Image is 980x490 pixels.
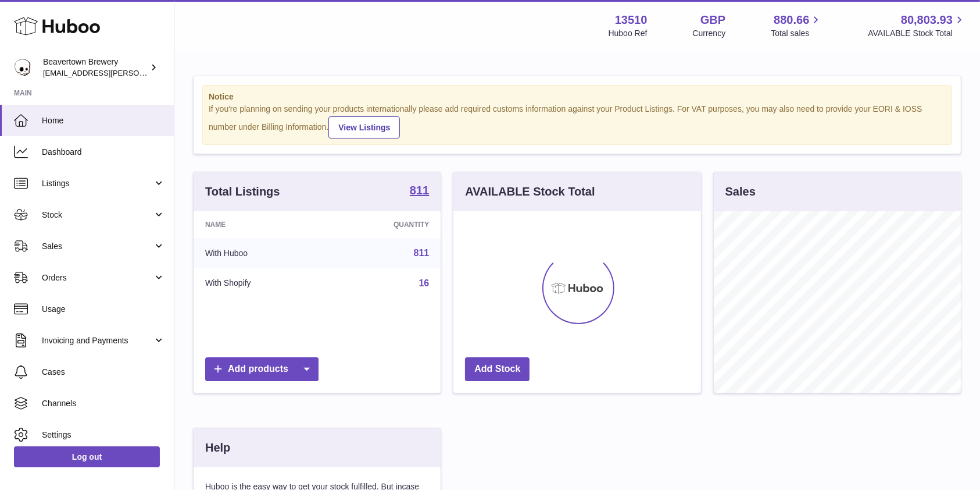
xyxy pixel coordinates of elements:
[609,28,648,39] div: Huboo Ref
[209,91,946,102] strong: Notice
[419,278,430,288] a: 16
[205,184,280,200] h3: Total Listings
[328,116,400,139] a: View Listings
[14,446,160,467] a: Log out
[771,12,822,39] a: 880.66 Total sales
[194,238,327,268] td: With Huboo
[194,211,327,238] th: Name
[410,184,429,198] a: 811
[194,268,327,299] td: With Shopify
[42,429,165,441] span: Settings
[725,184,756,200] h3: Sales
[868,28,966,39] span: AVAILABLE Stock Total
[205,357,319,381] a: Add products
[42,272,153,283] span: Orders
[42,398,165,409] span: Channels
[205,440,230,456] h3: Help
[42,210,153,221] span: Stock
[209,104,946,139] div: If you're planning on sending your products internationally please add required customs informati...
[465,184,595,200] h3: AVAILABLE Stock Total
[42,115,165,126] span: Home
[901,12,953,28] span: 80,803.93
[42,335,153,346] span: Invoicing and Payments
[414,248,430,258] a: 811
[42,241,153,252] span: Sales
[771,28,822,39] span: Total sales
[42,178,153,189] span: Listings
[615,12,648,28] strong: 13510
[774,12,809,28] span: 880.66
[14,59,31,76] img: kit.lowe@beavertownbrewery.co.uk
[327,211,441,238] th: Quantity
[868,12,966,39] a: 80,803.93 AVAILABLE Stock Total
[42,367,165,378] span: Cases
[42,147,165,158] span: Dashboard
[410,184,429,196] strong: 811
[43,68,233,77] span: [EMAIL_ADDRESS][PERSON_NAME][DOMAIN_NAME]
[693,28,726,39] div: Currency
[42,304,165,315] span: Usage
[700,12,725,28] strong: GBP
[465,357,530,381] a: Add Stock
[43,56,148,79] div: Beavertown Brewery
